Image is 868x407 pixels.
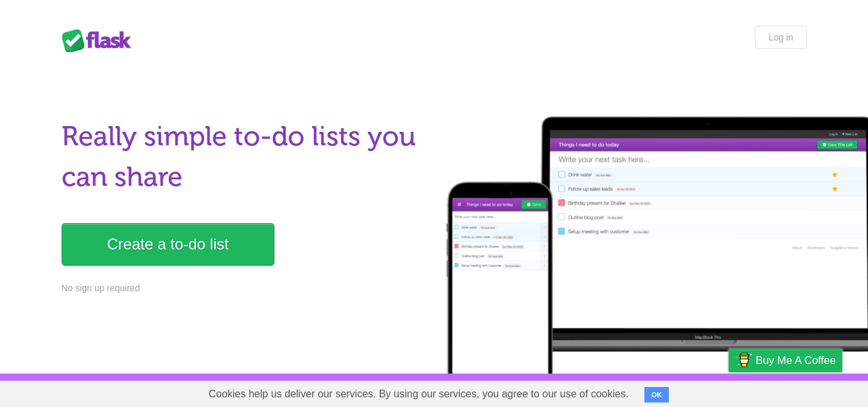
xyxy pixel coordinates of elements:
[735,349,752,371] img: Buy me a coffee
[756,349,836,372] span: Buy me a coffee
[196,381,642,407] span: Cookies help us deliver our services. By using our services, you agree to our use of cookies.
[62,29,139,52] div: Flask Lists
[644,387,669,402] button: OK
[755,26,806,49] a: Log in
[62,282,427,295] p: No sign up required
[62,223,274,266] a: Create a to-do list
[62,116,427,197] h1: Really simple to-do lists you can share
[729,348,842,372] a: Buy me a coffee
